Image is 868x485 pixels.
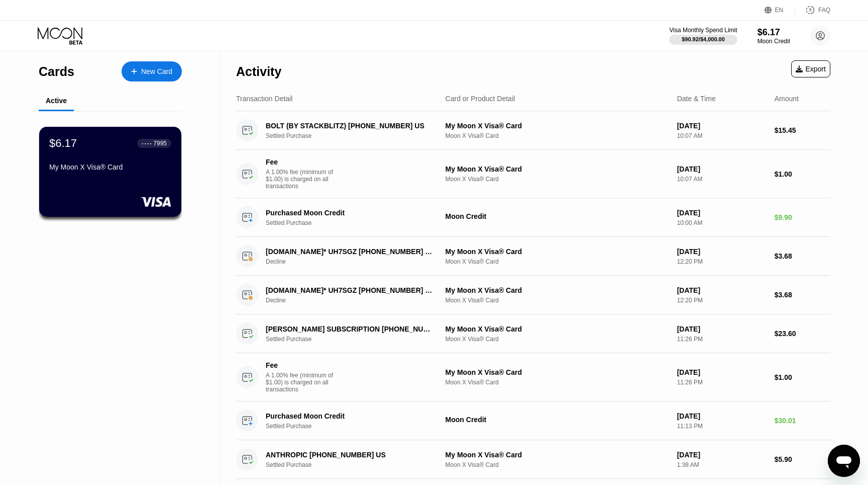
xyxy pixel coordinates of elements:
div: $23.60 [775,330,830,338]
div: [PERSON_NAME] SUBSCRIPTION [PHONE_NUMBER] US [266,325,434,333]
div: FeeA 1.00% fee (minimum of $1.00) is charged on all transactionsMy Moon X Visa® CardMoon X Visa® ... [236,353,830,401]
div: FAQ [795,5,830,15]
div: FeeA 1.00% fee (minimum of $1.00) is charged on all transactionsMy Moon X Visa® CardMoon X Visa® ... [236,150,830,198]
div: $6.17 [757,27,790,38]
div: Active [46,97,67,105]
div: Transaction Detail [236,95,292,103]
div: $1.00 [775,373,830,381]
div: Moon X Visa® Card [446,132,669,139]
div: My Moon X Visa® Card [446,368,669,376]
div: BOLT (BY STACKBLITZ) [PHONE_NUMBER] USSettled PurchaseMy Moon X Visa® CardMoon X Visa® Card[DATE]... [236,111,830,150]
div: ANTHROPIC [PHONE_NUMBER] USSettled PurchaseMy Moon X Visa® CardMoon X Visa® Card[DATE]1:38 AM$5.90 [236,440,830,479]
div: $3.68 [775,291,830,299]
div: A 1.00% fee (minimum of $1.00) is charged on all transactions [266,169,341,190]
div: Moon X Visa® Card [446,461,669,468]
div: $90.92 / $4,000.00 [682,36,725,42]
div: 11:26 PM [677,379,767,386]
div: ● ● ● ● [142,142,152,145]
div: Settled Purchase [266,423,447,430]
div: Activity [236,64,281,79]
div: Export [796,65,826,73]
div: Amount [775,95,799,103]
div: Moon X Visa® Card [446,336,669,343]
div: 12:20 PM [677,297,767,304]
div: My Moon X Visa® Card [446,122,669,130]
div: Moon X Visa® Card [446,258,669,265]
div: ANTHROPIC [PHONE_NUMBER] US [266,451,434,459]
div: $15.45 [775,126,830,134]
div: Moon Credit [446,416,669,424]
div: A 1.00% fee (minimum of $1.00) is charged on all transactions [266,372,341,393]
div: 10:07 AM [677,132,767,139]
div: Purchased Moon CreditSettled PurchaseMoon Credit[DATE]10:00 AM$9.90 [236,198,830,237]
div: Card or Product Detail [446,95,515,103]
div: My Moon X Visa® Card [446,325,669,333]
div: BOLT (BY STACKBLITZ) [PHONE_NUMBER] US [266,122,434,130]
iframe: Button to launch messaging window [828,445,860,477]
div: 7995 [153,140,167,147]
div: Moon X Visa® Card [446,176,669,183]
div: Settled Purchase [266,132,447,139]
div: Moon Credit [757,38,790,45]
div: Decline [266,297,447,304]
div: [DATE] [677,451,767,459]
div: 10:00 AM [677,219,767,226]
div: Purchased Moon Credit [266,209,434,217]
div: Moon Credit [446,212,669,220]
div: FAQ [818,7,830,14]
div: EN [765,5,795,15]
div: 10:07 AM [677,176,767,183]
div: [DATE] [677,325,767,333]
div: New Card [122,61,182,82]
div: My Moon X Visa® Card [446,451,669,459]
div: Visa Monthly Spend Limit [669,27,737,34]
div: Cards [39,64,74,79]
div: My Moon X Visa® Card [49,163,171,171]
div: Date & Time [677,95,716,103]
div: $30.01 [775,417,830,425]
div: Fee [266,361,336,369]
div: My Moon X Visa® Card [446,248,669,256]
div: [DATE] [677,286,767,294]
div: [DOMAIN_NAME]* UH7SGZ [PHONE_NUMBER] US [266,248,434,256]
div: Moon X Visa® Card [446,297,669,304]
div: [DATE] [677,248,767,256]
div: Export [791,60,830,77]
div: $9.90 [775,213,830,221]
div: Purchased Moon CreditSettled PurchaseMoon Credit[DATE]11:13 PM$30.01 [236,401,830,440]
div: Visa Monthly Spend Limit$90.92/$4,000.00 [669,27,737,45]
div: Decline [266,258,447,265]
div: $6.17 [49,137,77,150]
div: $6.17Moon Credit [757,27,790,45]
div: 11:26 PM [677,336,767,343]
div: My Moon X Visa® Card [446,286,669,294]
div: [DOMAIN_NAME]* UH7SGZ [PHONE_NUMBER] USDeclineMy Moon X Visa® CardMoon X Visa® Card[DATE]12:20 PM... [236,237,830,276]
div: [DOMAIN_NAME]* UH7SGZ [PHONE_NUMBER] US [266,286,434,294]
div: [DATE] [677,122,767,130]
div: [DATE] [677,412,767,420]
div: Settled Purchase [266,336,447,343]
div: $1.00 [775,170,830,178]
div: EN [775,7,784,14]
div: Moon X Visa® Card [446,379,669,386]
div: Fee [266,158,336,166]
div: 12:20 PM [677,258,767,265]
div: [DATE] [677,209,767,217]
div: 1:38 AM [677,461,767,468]
div: New Card [141,67,172,76]
div: $6.17● ● ● ●7995My Moon X Visa® Card [39,127,181,217]
div: $5.90 [775,455,830,463]
div: [DATE] [677,368,767,376]
div: Settled Purchase [266,219,447,226]
div: $3.68 [775,252,830,260]
div: My Moon X Visa® Card [446,165,669,173]
div: Purchased Moon Credit [266,412,434,420]
div: [DATE] [677,165,767,173]
div: Settled Purchase [266,461,447,468]
div: [DOMAIN_NAME]* UH7SGZ [PHONE_NUMBER] USDeclineMy Moon X Visa® CardMoon X Visa® Card[DATE]12:20 PM... [236,276,830,314]
div: 11:13 PM [677,423,767,430]
div: [PERSON_NAME] SUBSCRIPTION [PHONE_NUMBER] USSettled PurchaseMy Moon X Visa® CardMoon X Visa® Card... [236,314,830,353]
